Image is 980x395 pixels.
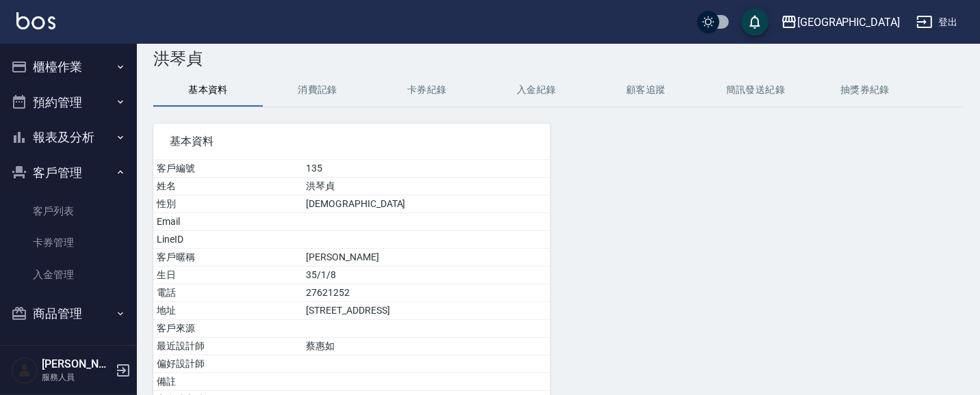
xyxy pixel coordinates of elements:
[741,8,769,36] button: save
[591,74,701,107] button: 顧客追蹤
[5,195,131,227] a: 客戶列表
[302,284,550,302] td: 27621252
[372,74,482,107] button: 卡券紀錄
[302,302,550,320] td: [STREET_ADDRESS]
[701,74,810,107] button: 簡訊發送紀錄
[5,296,131,331] button: 商品管理
[263,74,372,107] button: 消費記錄
[911,10,964,35] button: 登出
[482,74,591,107] button: 入金紀錄
[5,120,131,155] button: 報表及分析
[153,178,302,195] td: 姓名
[302,160,550,178] td: 135
[810,74,920,107] button: 抽獎券紀錄
[42,357,112,371] h5: [PERSON_NAME]
[153,74,263,107] button: 基本資料
[153,49,964,68] h3: 洪琴貞
[5,49,131,85] button: 櫃檯作業
[302,249,550,267] td: [PERSON_NAME]
[153,284,302,302] td: 電話
[153,249,302,267] td: 客戶暱稱
[153,320,302,338] td: 客戶來源
[775,8,905,36] button: [GEOGRAPHIC_DATA]
[153,213,302,231] td: Email
[5,259,131,290] a: 入金管理
[42,371,112,383] p: 服務人員
[302,195,550,213] td: [DEMOGRAPHIC_DATA]
[153,373,302,391] td: 備註
[153,231,302,249] td: LineID
[5,85,131,120] button: 預約管理
[16,12,55,29] img: Logo
[302,178,550,195] td: 洪琴貞
[302,338,550,355] td: 蔡惠如
[153,302,302,320] td: 地址
[153,355,302,373] td: 偏好設計師
[153,160,302,178] td: 客戶編號
[11,357,38,384] img: Person
[153,195,302,213] td: 性別
[170,135,534,148] span: 基本資料
[5,227,131,258] a: 卡券管理
[797,14,900,31] div: [GEOGRAPHIC_DATA]
[5,155,131,191] button: 客戶管理
[302,267,550,284] td: 35/1/8
[153,267,302,284] td: 生日
[153,338,302,355] td: 最近設計師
